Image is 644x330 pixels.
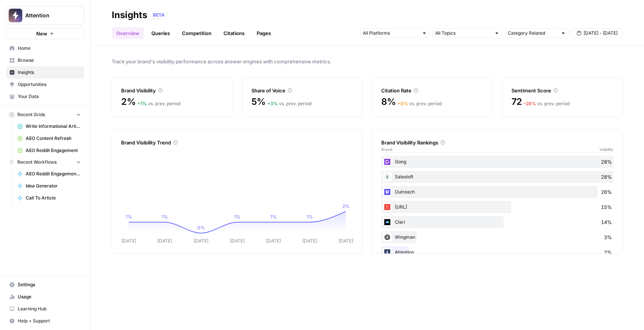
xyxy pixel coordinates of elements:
span: AEO Reddit Engagement [26,147,81,154]
span: 3% [604,233,612,241]
img: g5dh5i30uehab7dfgyvqn0wqaxeb [383,248,392,257]
span: – 28 % [524,101,536,106]
div: vs. prev. period [267,100,311,107]
img: hcm4s7ic2xq26rsmuray6dv1kquq [383,203,392,212]
button: Help + Support [6,315,84,327]
tspan: 1% [307,214,313,219]
span: New [36,30,47,37]
tspan: 2% [342,203,350,209]
span: 28% [601,158,612,166]
img: Attention Logo [9,9,22,22]
a: Opportunities [6,78,84,91]
span: 8% [381,96,396,108]
div: BETA [150,11,167,19]
span: 14% [601,218,612,226]
a: Write Informational Articles [14,120,84,132]
div: Attention [381,246,613,258]
span: Write Informational Articles [26,123,81,130]
a: Pages [252,27,276,39]
a: Citations [219,27,249,39]
span: Usage [18,293,81,300]
img: vpq3xj2nnch2e2ivhsgwmf7hbkjf [383,172,392,181]
span: + 1 % [137,101,147,106]
tspan: 1% [126,214,132,219]
a: AEO Reddit Engagement - Fork [14,168,84,180]
tspan: 0% [197,225,205,230]
tspan: [DATE] [230,238,245,244]
span: Recent Workflows [17,159,57,166]
span: Opportunities [18,81,81,88]
div: [URL] [381,201,613,213]
button: Recent Workflows [6,157,84,168]
span: Attention [25,12,71,19]
a: Competition [177,27,216,39]
div: Brand Visibility Rankings [381,139,613,146]
a: Home [6,42,84,54]
div: Salesloft [381,171,613,183]
input: Category Related [508,29,558,37]
div: Brand Visibility [121,87,223,94]
a: Queries [147,27,174,39]
div: vs. prev. period [137,100,180,107]
img: hqfc7lxcqkggco7ktn8he1iiiia8 [383,187,392,196]
tspan: [DATE] [194,238,208,244]
span: 26% [601,188,612,196]
tspan: [DATE] [339,238,353,244]
div: Insights [112,9,147,21]
tspan: [DATE] [302,238,317,244]
span: Settings [18,281,81,288]
a: AEO Content Refresh [14,132,84,144]
div: Share of Voice [251,87,354,94]
div: Brand Visibility Trend [121,139,353,146]
tspan: [DATE] [122,238,136,244]
span: Insights [18,69,81,76]
span: Visibility [599,146,613,152]
tspan: 1% [162,214,168,219]
button: Workspace: Attention [6,6,84,25]
div: Clari [381,216,613,228]
span: Idea Generator [26,183,81,189]
a: Browse [6,54,84,66]
button: [DATE] - [DATE] [572,28,623,38]
span: Track your brand's visibility performance across answer engines with comprehensive metrics. [112,58,623,65]
span: Home [18,45,81,52]
span: Call To Article [26,195,81,201]
span: 15% [601,203,612,211]
span: 5% [251,96,266,108]
input: All Platforms [363,29,419,37]
a: Settings [6,279,84,291]
div: Outreach [381,186,613,198]
span: Browse [18,57,81,64]
tspan: 1% [234,214,240,219]
a: Insights [6,66,84,78]
a: Overview [112,27,144,39]
a: Usage [6,291,84,303]
span: + 3 % [267,101,278,106]
img: h6qlr8a97mop4asab8l5qtldq2wv [383,218,392,227]
span: Brand [381,146,392,152]
span: Your Data [18,93,81,100]
div: Wingman [381,231,613,243]
img: w6cjb6u2gvpdnjw72qw8i2q5f3eb [383,157,392,166]
span: [DATE] - [DATE] [584,30,618,37]
a: Idea Generator [14,180,84,192]
span: AEO Content Refresh [26,135,81,142]
span: 28% [601,173,612,181]
span: 2% [604,249,612,256]
a: Call To Article [14,192,84,204]
tspan: 1% [270,214,277,219]
button: New [6,28,84,39]
div: Citation Rate [381,87,484,94]
span: Recent Grids [17,111,45,118]
tspan: [DATE] [157,238,172,244]
span: AEO Reddit Engagement - Fork [26,170,81,177]
div: vs. prev. period [524,100,570,107]
span: 2% [121,96,136,108]
a: Learning Hub [6,303,84,315]
div: Gong [381,156,613,168]
button: Recent Grids [6,109,84,120]
span: 72 [512,96,522,108]
span: Help + Support [18,318,81,324]
span: Learning Hub [18,305,81,312]
input: All Topics [435,29,491,37]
